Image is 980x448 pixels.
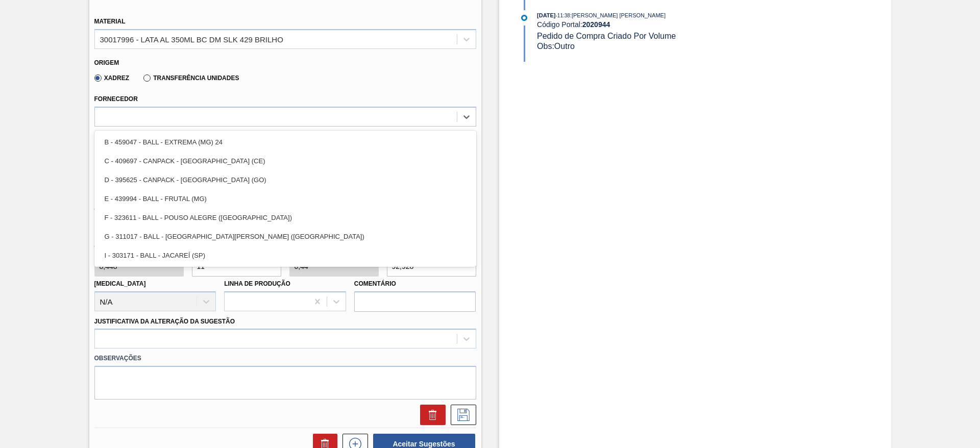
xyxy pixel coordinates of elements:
[94,152,476,170] div: C - 409697 - CANPACK - [GEOGRAPHIC_DATA] (CE)
[100,35,283,43] div: 30017996 - LATA AL 350ML BC DM SLK 429 BRILHO
[354,277,476,291] label: Comentário
[570,12,666,18] span: : [PERSON_NAME] [PERSON_NAME]
[94,227,476,246] div: G - 311017 - BALL - [GEOGRAPHIC_DATA][PERSON_NAME] ([GEOGRAPHIC_DATA])
[94,74,130,82] label: Xadrez
[582,20,610,29] strong: 2020944
[94,59,119,66] label: Origem
[94,351,476,366] label: Observações
[556,13,570,18] span: - 11:38
[143,74,239,82] label: Transferência Unidades
[224,280,290,287] label: Linha de Produção
[94,246,476,265] div: I - 303171 - BALL - JACAREÍ (SP)
[94,280,146,287] label: [MEDICAL_DATA]
[94,18,126,25] label: Material
[537,42,575,51] span: Obs: Outro
[446,405,476,425] div: Salvar Sugestão
[94,95,138,103] label: Fornecedor
[537,32,676,40] span: Pedido de Compra Criado Por Volume
[537,12,555,18] span: [DATE]
[537,20,779,29] div: Código Portal:
[94,189,476,208] div: E - 439994 - BALL - FRUTAL (MG)
[94,170,476,189] div: D - 395625 - CANPACK - [GEOGRAPHIC_DATA] (GO)
[94,318,235,325] label: Justificativa da Alteração da Sugestão
[94,133,476,152] div: B - 459047 - BALL - EXTREMA (MG) 24
[94,208,476,227] div: F - 323611 - BALL - POUSO ALEGRE ([GEOGRAPHIC_DATA])
[415,405,446,425] div: Excluir Sugestão
[521,15,527,21] img: atual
